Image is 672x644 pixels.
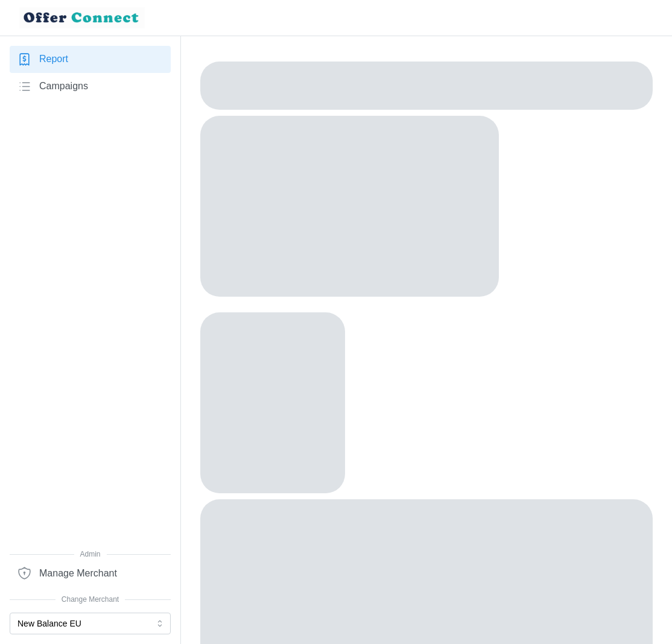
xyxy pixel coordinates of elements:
[10,46,171,73] a: Report
[39,79,88,94] span: Campaigns
[19,7,145,28] img: loyalBe Logo
[39,52,68,67] span: Report
[10,560,171,587] a: Manage Merchant
[10,73,171,100] a: Campaigns
[10,549,171,560] span: Admin
[10,594,171,605] span: Change Merchant
[10,613,171,634] button: New Balance EU
[39,566,117,581] span: Manage Merchant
